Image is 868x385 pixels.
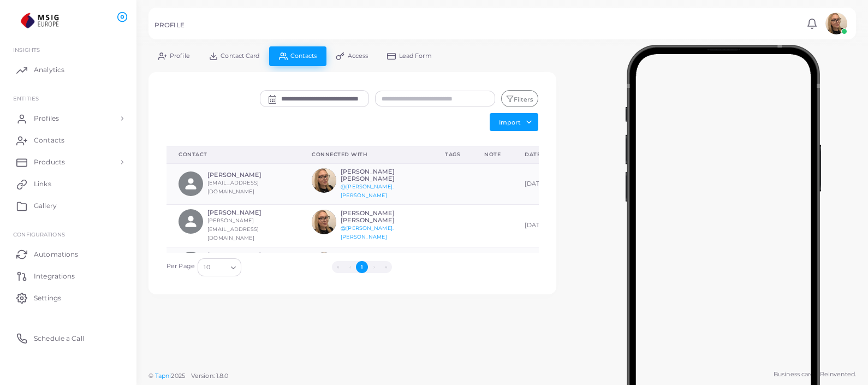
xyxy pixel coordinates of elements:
ul: Pagination [245,261,479,273]
span: Links [34,179,51,189]
a: Automations [8,243,128,265]
a: Analytics [8,59,128,81]
svg: person fill [183,214,198,229]
h6: [PERSON_NAME] [207,171,288,179]
img: logo [10,10,70,31]
span: Contacts [34,135,64,145]
div: [DATE] [525,221,546,230]
span: Contact Card [221,53,259,59]
label: Per Page [167,262,195,271]
span: Automations [34,250,78,259]
a: avatar [822,13,850,34]
a: Settings [8,287,128,309]
span: Products [34,157,65,167]
span: Profiles [34,114,59,123]
h6: [PERSON_NAME] [PERSON_NAME] [341,168,421,182]
span: Schedule a Call [34,334,84,343]
svg: person fill [183,176,198,191]
button: Import [490,113,538,131]
input: Search for option [211,262,227,274]
span: Version: 1.8.0 [191,372,229,380]
img: avatar [312,210,336,234]
div: Note [484,151,501,158]
h6: [PERSON_NAME] [PERSON_NAME] [341,210,421,224]
span: 2025 [171,371,185,381]
span: 10 [204,262,210,274]
button: Go to page 1 [356,261,368,273]
a: Integrations [8,265,128,287]
h6: [PERSON_NAME] [207,209,288,216]
span: Lead Form [399,53,432,59]
h6: [PERSON_NAME] [207,252,288,259]
img: avatar [312,168,336,193]
span: ENTITIES [13,95,39,102]
span: Contacts [290,53,317,59]
a: Schedule a Call [8,327,128,349]
small: [PERSON_NAME][EMAIL_ADDRESS][DOMAIN_NAME] [207,217,259,241]
a: Links [8,173,128,195]
span: Analytics [34,65,64,75]
span: Settings [34,293,61,303]
div: Connected With [312,151,421,158]
div: Contact [179,151,288,158]
button: Filters [501,90,538,108]
div: Date [525,151,550,158]
span: Access [348,53,368,59]
div: Tags [445,151,460,158]
span: Gallery [34,201,57,211]
h5: PROFILE [154,21,185,29]
a: Tapni [155,372,171,380]
span: INSIGHTS [13,46,40,53]
a: @[PERSON_NAME].[PERSON_NAME] [341,183,394,198]
span: Profile [170,53,190,59]
span: Integrations [34,271,75,281]
a: Profiles [8,108,128,129]
span: Configurations [13,231,65,238]
a: Products [8,151,128,173]
a: @[PERSON_NAME].[PERSON_NAME] [341,225,394,240]
small: [EMAIL_ADDRESS][DOMAIN_NAME] [207,180,259,194]
div: Search for option [198,258,241,276]
img: avatar [825,13,847,34]
span: © [148,371,228,381]
a: Contacts [8,129,128,151]
div: [DATE] [525,180,546,188]
a: Gallery [8,195,128,217]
